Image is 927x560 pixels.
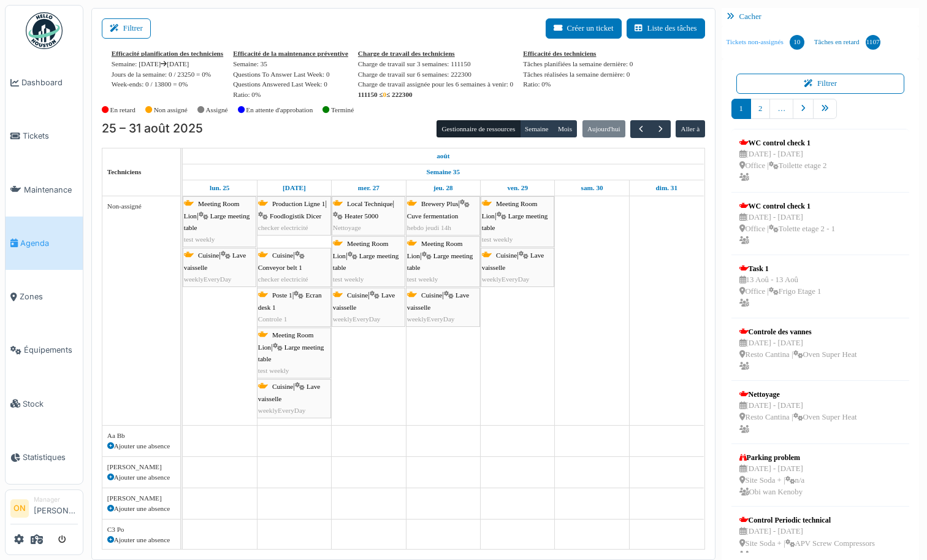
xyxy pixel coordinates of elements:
button: Gestionnaire de ressources [437,120,520,137]
div: | [333,290,404,325]
div: Week-ends: 0 / 13800 = 0% [112,79,223,90]
label: En retard [110,105,135,115]
div: [DATE] - [DATE] Office | Tolette etage 2 - 1 [739,212,835,247]
div: Ratio: 0% [233,90,348,100]
span: Ecran desk 1 [258,291,322,310]
a: 29 août 2025 [504,180,531,196]
span: Cuisine [421,291,442,299]
span: Tickets [23,130,78,142]
span: Local Technique [347,200,393,207]
div: 111150 ≤ ≤ 222300 [358,90,513,100]
span: Large meeting table [407,252,473,271]
div: Efficacité planification des techniciens [112,48,223,59]
a: Semaine 35 [424,164,463,180]
button: Créer un ticket [546,18,622,39]
button: Aller à [676,120,704,137]
span: Lave vaisselle [407,291,470,310]
span: Équipements [24,344,78,356]
div: WC control check 1 [739,201,835,212]
span: Meeting Room Lion [184,200,240,219]
span: 0 [383,91,387,98]
span: hebdo jeudi 14h [407,224,451,231]
button: Semaine [520,120,554,137]
span: Meeting Room Lion [333,240,389,259]
li: ON [10,499,29,518]
div: Non-assigné [107,201,175,212]
div: Task 1 [739,263,822,274]
span: Zones [20,291,78,302]
div: | [184,198,255,245]
span: Brewery Plus [421,200,459,207]
span: weeklyEveryDay [184,275,232,283]
a: 25 août 2025 [433,148,452,164]
span: test weekly [333,275,364,283]
span: translation missing: fr.stat.questions_to_answer_last_week [233,71,322,78]
span: Heater 5000 [345,212,378,220]
div: | [482,250,553,285]
div: [DATE] - [DATE] Site Soda + | n/a Obi wan Kenoby [739,463,805,499]
div: [DATE] - [DATE] Resto Cantina | Oven Super Heat [739,400,857,435]
a: Tickets non-assignés [722,26,809,59]
div: Aa Bb [107,431,175,441]
a: Stock [6,377,83,431]
div: | [333,198,404,234]
div: [PERSON_NAME] [107,462,175,472]
span: Lave vaisselle [482,251,544,270]
a: Tickets [6,109,83,163]
span: test weekly [258,367,289,374]
div: Manager [34,495,78,504]
div: [DATE] - [DATE] Resto Cantina | Oven Super Heat [739,337,857,373]
div: | [258,381,330,416]
div: Semaine: [DATE] [DATE] [112,59,223,69]
span: checker electricité [258,224,308,231]
button: Aujourd'hui [582,120,625,137]
div: | [258,329,330,377]
div: C3 Po [107,524,175,535]
label: Non assigné [154,105,188,115]
div: | [407,290,479,325]
label: Assigné [206,105,228,115]
div: Controle des vannes [739,326,857,337]
div: | [258,250,330,285]
div: 10 [790,35,804,50]
span: weeklyEveryDay [407,315,455,323]
button: Mois [553,120,578,137]
div: | [482,198,553,245]
div: Tâches planifiées la semaine dernière: 0 [523,59,633,69]
span: Statistiques [23,451,78,463]
span: Nettoyage [333,224,361,231]
label: En attente d'approbation [246,105,313,115]
a: WC control check 1 [DATE] - [DATE] Office |Tolette etage 2 - 1 [736,198,838,250]
a: Nettoyage [DATE] - [DATE] Resto Cantina |Oven Super Heat [736,386,860,439]
span: Maintenance [24,184,78,196]
label: Terminé [331,105,354,115]
div: Tâches réalisées la semaine dernière: 0 [523,69,633,80]
button: Suivant [650,120,671,138]
nav: pager [731,99,910,129]
a: 1 [731,99,751,119]
div: | [258,198,330,234]
a: 30 août 2025 [578,180,606,196]
div: | [407,238,479,285]
div: Cacher [722,8,920,26]
span: Conveyor belt 1 [258,264,302,271]
div: Ajouter une absence [107,504,175,514]
div: Charge de travail sur 6 semaines: 222300 [358,69,513,80]
a: Statistiques [6,431,83,484]
span: Cuisine [496,251,517,259]
a: 25 août 2025 [207,180,232,196]
a: … [769,99,793,119]
div: Charge de travail des techniciens [358,48,513,59]
a: Liste des tâches [627,18,705,39]
a: 28 août 2025 [430,180,456,196]
a: Zones [6,270,83,323]
li: [PERSON_NAME] [34,495,78,521]
span: Lave vaisselle [184,251,246,270]
span: Large meeting table [184,212,250,231]
span: Stock [23,398,78,410]
div: Control Periodic technical [739,515,875,526]
span: test weekly [407,275,438,283]
a: 2 [750,99,770,119]
div: Ajouter une absence [107,472,175,483]
div: [DATE] - [DATE] Office | Toilette etage 2 [739,148,827,184]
